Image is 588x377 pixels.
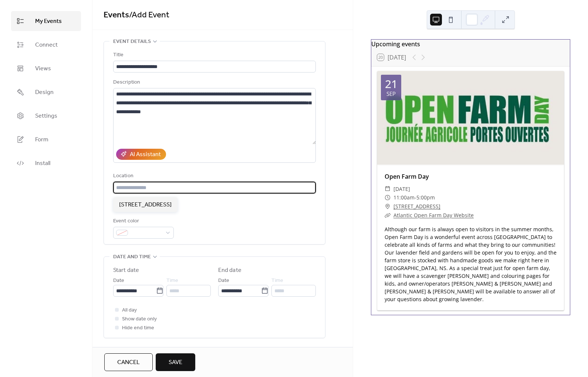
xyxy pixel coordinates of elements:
a: Events [104,7,129,23]
div: End date [218,266,241,275]
span: 11:00am [393,193,415,202]
span: All day [122,306,137,315]
div: ​ [385,202,391,211]
div: Title [113,51,314,60]
span: / Add Event [129,7,169,23]
div: ​ [385,211,391,220]
div: Location [113,172,314,181]
a: Views [11,58,81,78]
span: Event details [113,37,151,46]
span: Views [35,64,51,73]
button: AI Assistant [116,149,166,160]
button: Cancel [104,353,153,371]
span: Date [113,276,124,285]
a: Design [11,82,81,102]
a: My Events [11,11,81,31]
span: [DATE] [393,185,410,193]
span: Settings [35,112,57,121]
span: Show date only [122,315,157,324]
a: Open Farm Day [385,172,429,181]
div: Upcoming events [371,40,570,48]
span: 5:00pm [416,193,435,202]
div: Sep [386,91,396,97]
a: Connect [11,35,81,55]
span: - [415,193,416,202]
span: Cancel [117,358,140,367]
span: Date [218,276,229,285]
a: [STREET_ADDRESS] [393,202,440,211]
div: ​ [385,193,391,202]
span: Date and time [113,253,151,262]
button: Save [156,353,195,371]
a: Install [11,153,81,173]
span: Hide end time [122,324,154,333]
span: Design [35,88,54,97]
div: Description [113,78,314,87]
span: Save [169,358,182,367]
span: Connect [35,41,58,50]
span: Time [271,276,283,285]
span: My Events [35,17,62,26]
span: Time [166,276,178,285]
a: Atlantic Open Farm Day Website [393,212,474,219]
span: [STREET_ADDRESS] [119,201,172,209]
div: Event color [113,217,172,226]
span: Form [35,135,48,144]
div: 21 [385,78,398,90]
div: AI Assistant [130,150,161,159]
div: Start date [113,266,139,275]
div: ​ [385,185,391,193]
div: Although our farm is always open to visitors in the summer months, Open Farm Day is a wonderful e... [377,225,564,303]
a: Form [11,129,81,149]
a: Settings [11,106,81,126]
span: Install [35,159,50,168]
span: Recurring event [113,346,158,355]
